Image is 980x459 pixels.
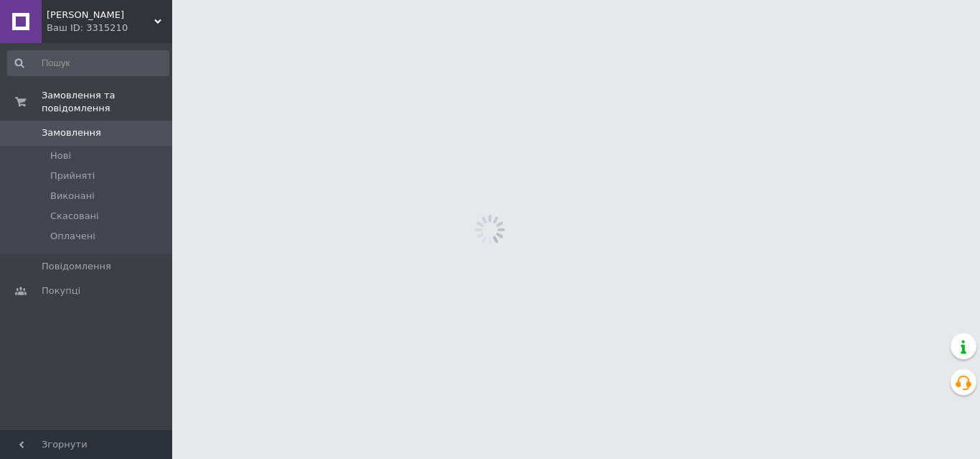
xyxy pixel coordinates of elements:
[47,9,154,22] span: ТД Петровський
[7,50,169,76] input: Пошук
[42,89,172,115] span: Замовлення та повідомлення
[50,170,95,182] span: Прийняті
[50,149,71,162] span: Нові
[42,284,80,297] span: Покупці
[42,260,111,273] span: Повідомлення
[50,190,95,203] span: Виконані
[42,126,101,139] span: Замовлення
[50,210,99,223] span: Скасовані
[50,230,95,243] span: Оплачені
[47,22,172,34] div: Ваш ID: 3315210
